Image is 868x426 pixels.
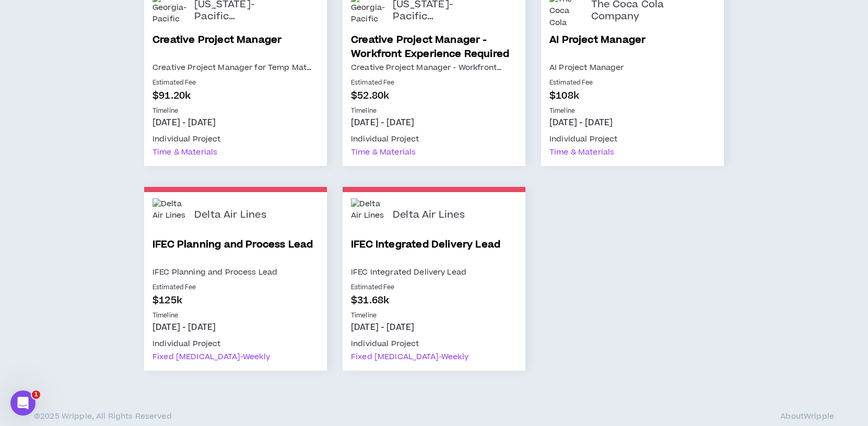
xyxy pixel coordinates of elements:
[351,337,419,350] div: Individual Project
[153,198,186,232] img: Delta Air Lines
[780,412,834,421] a: AboutWripple
[351,106,517,116] p: Timeline
[351,117,517,128] p: [DATE] - [DATE]
[153,350,270,363] div: Fixed [MEDICAL_DATA]
[549,146,614,159] div: Time & Materials
[549,133,618,146] div: Individual Project
[351,311,517,321] p: Timeline
[194,209,266,221] p: Delta Air Lines
[351,322,517,333] p: [DATE] - [DATE]
[153,337,221,350] div: Individual Project
[32,390,40,399] span: 1
[153,146,217,159] div: Time & Materials
[393,209,465,221] p: Delta Air Lines
[549,61,715,74] p: AI Project Manager
[153,238,319,266] a: IFEC Planning and Process Lead
[153,322,319,333] p: [DATE] - [DATE]
[549,117,715,128] p: [DATE] - [DATE]
[351,293,517,307] p: $31.68k
[549,89,715,103] p: $108k
[351,33,517,61] a: Creative Project Manager - Workfront Experience Required
[351,61,517,74] p: Creative Project Manager - Workfront
[153,266,319,279] p: IFEC Planning and Process Lead
[153,283,319,292] p: Estimated Fee
[351,78,517,88] p: Estimated Fee
[351,266,517,279] p: IFEC Integrated Delivery Lead
[351,238,517,266] a: IFEC Integrated Delivery Lead
[153,33,319,61] a: Creative Project Manager
[307,62,311,73] span: …
[549,78,715,88] p: Estimated Fee
[153,133,221,146] div: Individual Project
[153,293,319,307] p: $125k
[240,351,270,362] span: - weekly
[153,89,319,103] p: $91.20k
[351,89,517,103] p: $52.80k
[153,311,319,321] p: Timeline
[10,390,36,416] iframe: Intercom live chat
[497,62,501,73] span: …
[153,117,319,128] p: [DATE] - [DATE]
[153,78,319,88] p: Estimated Fee
[549,33,715,61] a: AI Project Manager
[351,350,468,363] div: Fixed [MEDICAL_DATA]
[153,106,319,116] p: Timeline
[153,61,319,74] p: Creative Project Manager for Temp Mat
[351,283,517,292] p: Estimated Fee
[549,106,715,116] p: Timeline
[34,412,172,421] p: © 2025 Wripple , All Rights Reserved
[439,351,468,362] span: - weekly
[351,146,416,159] div: Time & Materials
[351,198,385,232] img: Delta Air Lines
[351,133,419,146] div: Individual Project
